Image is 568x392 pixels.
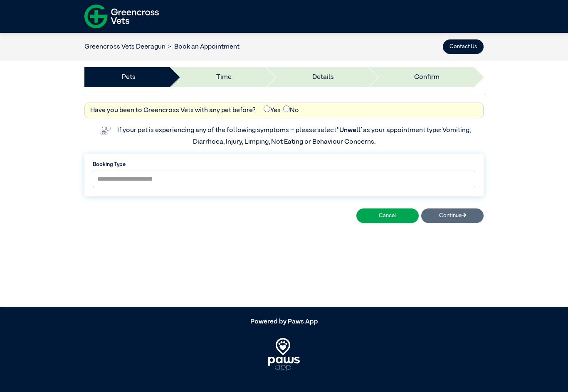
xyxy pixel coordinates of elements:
[84,318,484,326] h5: Powered by Paws App
[165,42,240,52] li: Book an Appointment
[117,127,472,145] label: If your pet is experiencing any of the following symptoms – please select as your appointment typ...
[336,127,363,134] span: “Unwell”
[84,44,165,50] a: Greencross Vets Deeragun
[84,2,159,31] img: f-logo
[97,124,113,137] img: vet
[122,72,136,82] a: Pets
[264,105,281,115] label: Yes
[283,105,299,115] label: No
[268,338,300,371] img: PawsApp
[356,208,419,223] button: Cancel
[264,105,270,112] input: Yes
[443,39,484,54] button: Contact Us
[283,105,290,112] input: No
[93,161,475,169] label: Booking Type
[90,105,256,115] label: Have you been to Greencross Vets with any pet before?
[84,42,240,52] nav: breadcrumb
